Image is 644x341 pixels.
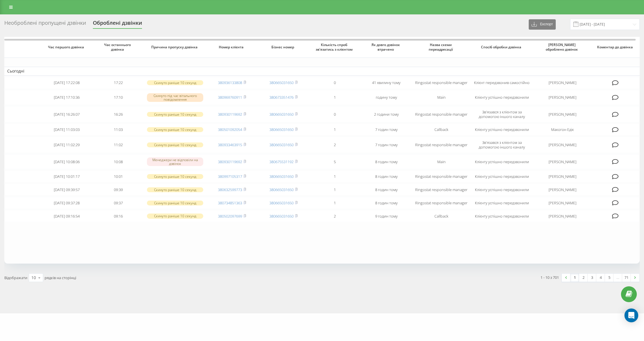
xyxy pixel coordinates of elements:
span: Час першого дзвінка [46,45,87,49]
td: Макогон Едік [533,123,592,136]
a: 5 [605,274,614,282]
td: [DATE] 10:01:17 [41,170,93,182]
td: 2 години тому [361,106,412,122]
a: 1 [570,274,579,282]
td: 5 [309,154,361,169]
span: рядків на сторінці [45,275,76,280]
td: годину тому [361,90,412,105]
td: [DATE] 17:10:36 [41,90,93,105]
td: [DATE] 11:02:29 [41,137,93,153]
a: 380936133808 [218,80,242,85]
td: 1 [309,90,361,105]
a: 380665031650 [269,200,294,205]
td: Main [412,90,471,105]
td: 1 [309,184,361,196]
td: 09:16 [93,210,144,222]
span: [PERSON_NAME] оброблено дзвінок [539,43,586,52]
td: Клієнту успішно передзвонили [471,154,533,169]
td: Ringostat responsible manager [412,197,471,209]
div: Скинуто раніше 10 секунд [147,174,204,179]
td: 7 годин тому [361,137,412,153]
td: 1 [309,197,361,209]
td: 17:22 [93,77,144,89]
a: 380501092054 [218,127,242,132]
td: [PERSON_NAME] [533,77,592,89]
a: 380665031650 [269,174,294,179]
div: Скинуто раніше 10 секунд [147,142,204,147]
a: 71 [622,274,631,282]
a: 380665031650 [269,214,294,219]
td: Сьогодні [4,67,640,75]
td: Клієнту успішно передзвонили [471,184,533,196]
td: 41 хвилину тому [361,77,412,89]
span: Час останнього дзвінка [98,43,139,52]
td: 1 [309,170,361,182]
td: 8 годин тому [361,184,412,196]
div: Необроблені пропущені дзвінки [4,20,86,29]
td: 8 годин тому [361,154,412,169]
td: [DATE] 09:16:54 [41,210,93,222]
a: 380997105317 [218,174,242,179]
td: Клієнту успішно передзвонили [471,123,533,136]
td: 0 [309,106,361,122]
td: Клієнт передзвонив самостійно [471,77,533,89]
td: 17:10 [93,90,144,105]
a: 380930119692 [218,112,242,117]
div: Скинуто раніше 10 секунд [147,214,204,218]
td: Main [412,154,471,169]
div: 10 [31,275,36,281]
td: 16:26 [93,106,144,122]
span: Спосіб обробки дзвінка [476,45,527,49]
td: 8 годин тому [361,197,412,209]
a: 380502097699 [218,214,242,219]
span: Номер клієнта [212,45,253,49]
a: 380665031650 [269,80,294,85]
td: 09:37 [93,197,144,209]
span: Відображати [4,275,27,280]
td: [PERSON_NAME] [533,137,592,153]
td: [DATE] 17:22:08 [41,77,93,89]
td: Клієнту успішно передзвонили [471,170,533,182]
td: [PERSON_NAME] [533,170,592,182]
td: 0 [309,77,361,89]
div: Скинуто раніше 10 секунд [147,187,204,192]
td: 11:02 [93,137,144,153]
td: Ringostat responsible manager [412,137,471,153]
td: Клієнту успішно передзвонили [471,210,533,222]
a: 380673351476 [269,95,294,100]
span: Кількість спроб зв'язатись з клієнтом [314,43,355,52]
td: 10:08 [93,154,144,169]
a: 380665031650 [269,112,294,117]
a: 380969760911 [218,95,242,100]
span: Зв'язався з клієнтом за допомогою іншого каналу [479,140,525,150]
td: Ringostat responsible manager [412,170,471,182]
td: [DATE] 16:26:07 [41,106,93,122]
span: Зв'язався з клієнтом за допомогою іншого каналу [479,109,525,119]
td: Клієнту успішно передзвонили [471,197,533,209]
td: 9 годин тому [361,210,412,222]
a: 380665031650 [269,187,294,192]
span: Коментар до дзвінка [597,45,635,49]
td: 2 [309,137,361,153]
td: 09:39 [93,184,144,196]
td: [DATE] 09:39:57 [41,184,93,196]
td: 11:03 [93,123,144,136]
td: [PERSON_NAME] [533,90,592,105]
a: 4 [596,274,605,282]
td: [DATE] 11:03:03 [41,123,93,136]
td: [DATE] 10:08:06 [41,154,93,169]
div: Скинуто під час вітального повідомлення [147,93,204,102]
div: Скинуто раніше 10 секунд [147,112,204,117]
td: [PERSON_NAME] [533,210,592,222]
button: Експорт [529,19,556,30]
div: Оброблені дзвінки [93,20,142,29]
div: 1 - 10 з 701 [540,275,559,280]
td: [PERSON_NAME] [533,184,592,196]
div: Open Intercom Messenger [624,308,638,322]
td: Ringostat responsible manager [412,106,471,122]
span: Бізнес номер [263,45,304,49]
td: Ringostat responsible manager [412,184,471,196]
td: Клієнту успішно передзвонили [471,90,533,105]
td: Callback [412,123,471,136]
td: [PERSON_NAME] [533,154,592,169]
